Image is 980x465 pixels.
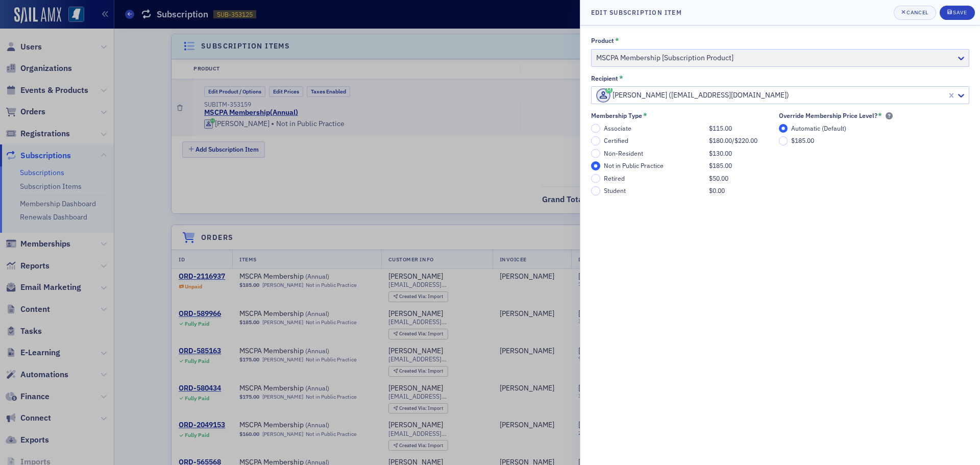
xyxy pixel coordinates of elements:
[604,187,704,194] div: Student
[709,136,732,144] span: $180.00
[604,137,704,144] div: Certified
[779,124,788,133] input: Automatic (Default)
[591,149,600,158] input: Non-Resident$130.00
[596,88,945,103] div: [PERSON_NAME] ([EMAIL_ADDRESS][DOMAIN_NAME])
[604,175,704,182] div: Retired
[940,6,975,20] button: Save
[791,124,846,132] span: Automatic (Default)
[591,112,642,119] div: Membership Type
[615,36,619,45] abbr: This field is required
[709,174,728,182] span: $50.00
[591,161,600,170] input: Not in Public Practice$185.00
[779,112,877,119] div: Override Membership Price Level?
[591,136,600,145] input: Certified$180.00/$220.00
[906,10,928,15] div: Cancel
[619,74,623,83] abbr: This field is required
[643,111,647,120] abbr: This field is required
[709,149,732,157] span: $130.00
[591,8,682,17] h4: Edit Subscription Item
[709,137,757,144] div: /
[604,162,704,169] div: Not in Public Practice
[734,136,757,144] span: $220.00
[591,124,600,133] input: Associate$115.00
[709,186,725,194] span: $0.00
[791,136,814,144] span: $185.00
[779,136,788,145] input: $185.00
[709,161,732,169] span: $185.00
[591,37,614,44] div: Product
[604,150,704,157] div: Non-Resident
[604,125,704,132] div: Associate
[591,186,600,195] input: Student$0.00
[894,6,936,20] button: Cancel
[878,111,882,120] abbr: This field is required
[591,174,600,183] input: Retired$50.00
[709,124,732,132] span: $115.00
[953,10,967,15] div: Save
[591,75,618,82] div: Recipient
